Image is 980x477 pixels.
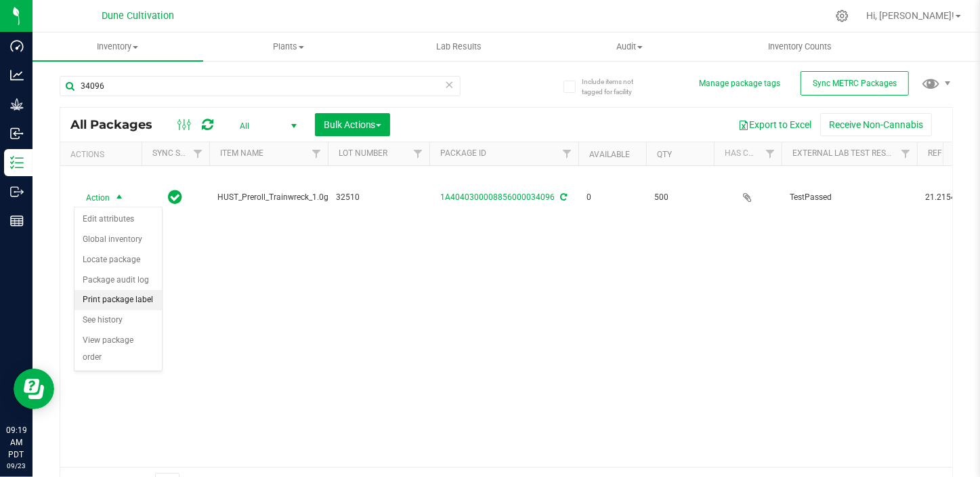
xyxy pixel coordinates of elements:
a: Qty [657,150,672,159]
li: Print package label [74,290,162,310]
a: Filter [305,142,328,165]
li: See history [74,310,162,331]
span: Plants [204,41,373,53]
span: Action [74,188,110,207]
button: Bulk Actions [315,113,390,136]
span: TestPassed [790,191,909,204]
a: Sync Status [152,148,205,158]
th: Has COA [714,142,782,166]
span: Inventory [33,41,203,53]
span: 0 [587,191,638,204]
li: Global inventory [74,230,162,250]
span: Dune Cultivation [102,10,175,22]
a: Filter [187,142,209,165]
a: Inventory [33,33,203,61]
inline-svg: Reports [10,214,24,228]
span: All Packages [70,117,166,132]
a: Inventory Counts [715,33,885,61]
span: Lab Results [418,41,500,53]
span: Sync METRC Packages [813,79,897,88]
button: Sync METRC Packages [801,71,909,96]
a: Filter [407,142,429,165]
li: Locate package [74,250,162,270]
a: External Lab Test Result [792,148,899,158]
a: Lot Number [339,148,387,158]
inline-svg: Inbound [10,127,24,140]
iframe: Resource center [14,369,54,409]
input: Search Package ID, Item Name, SKU, Lot or Part Number... [60,76,461,96]
li: Edit attributes [74,209,162,230]
li: View package order [74,331,162,368]
li: Package audit log [74,270,162,291]
a: Filter [556,142,578,165]
a: Package ID [440,148,486,158]
p: 09/23 [6,461,26,471]
div: Actions [70,150,136,159]
span: Hi, [PERSON_NAME]! [866,10,954,21]
inline-svg: Analytics [10,68,24,82]
inline-svg: Outbound [10,185,24,199]
button: Receive Non-Cannabis [820,113,932,136]
a: Filter [895,142,917,165]
span: In Sync [169,188,183,207]
button: Manage package tags [699,78,780,89]
span: 32510 [336,191,421,204]
a: Available [589,150,630,159]
a: Filter [759,142,782,165]
a: Plants [203,33,374,61]
span: Include items not tagged for facility [582,77,649,97]
span: Clear [445,76,454,94]
span: select [111,188,128,207]
span: 500 [654,191,706,204]
div: Manage settings [834,9,851,22]
inline-svg: Grow [10,98,24,111]
span: Audit [545,41,714,53]
a: Audit [544,33,715,61]
inline-svg: Inventory [10,156,24,169]
a: Lab Results [374,33,545,61]
button: Export to Excel [729,113,820,136]
a: Item Name [220,148,263,158]
p: 09:19 AM PDT [6,424,26,461]
a: 1A4040300008856000034096 [441,192,555,202]
span: Sync from Compliance System [559,192,568,202]
span: HUST_Preroll_Trainwreck_1.0g [217,191,328,204]
span: Inventory Counts [750,41,850,53]
inline-svg: Dashboard [10,39,24,53]
span: Bulk Actions [324,119,381,130]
